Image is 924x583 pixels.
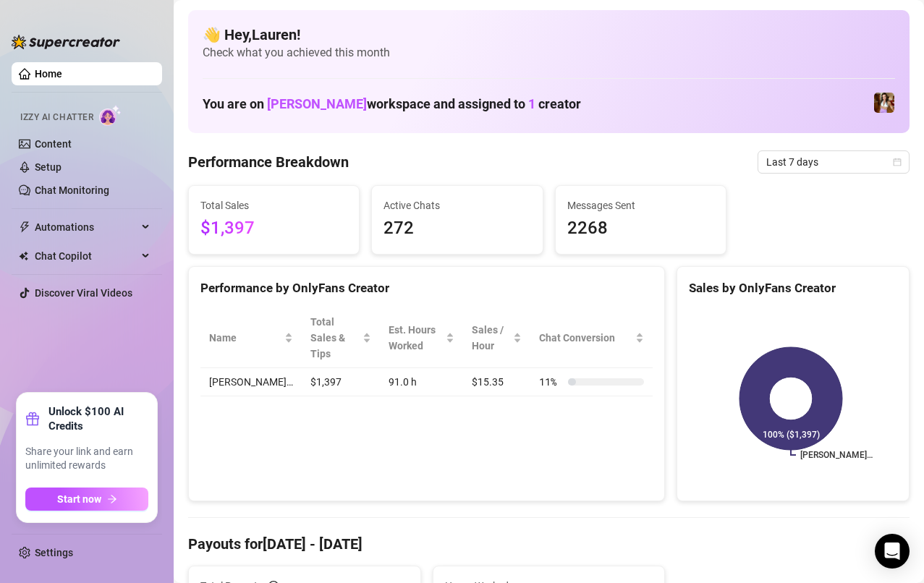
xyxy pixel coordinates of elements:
[25,488,148,511] button: Start nowarrow-right
[188,534,910,554] h4: Payouts for [DATE] - [DATE]
[689,278,897,298] div: Sales by OnlyFans Creator
[874,93,894,113] img: Elena
[530,308,653,368] th: Chat Conversion
[25,445,148,473] span: Share your link and earn unlimited rewards
[19,221,30,233] span: thunderbolt
[35,216,137,239] span: Automations
[463,308,530,368] th: Sales / Hour
[188,152,349,172] h4: Performance Breakdown
[99,105,122,126] img: AI Chatter
[25,412,40,426] span: gift
[893,158,902,166] span: calendar
[528,96,535,111] span: 1
[800,450,873,460] text: [PERSON_NAME]…
[57,493,101,505] span: Start now
[35,547,73,558] a: Settings
[539,374,562,390] span: 11 %
[35,184,109,196] a: Chat Monitoring
[107,494,117,504] span: arrow-right
[35,287,132,299] a: Discover Viral Videos
[12,35,120,49] img: logo-BBDzfeDw.svg
[302,308,380,368] th: Total Sales & Tips
[35,138,72,150] a: Content
[203,96,581,112] h1: You are on workspace and assigned to creator
[567,197,714,213] span: Messages Sent
[35,244,137,268] span: Chat Copilot
[20,111,93,124] span: Izzy AI Chatter
[200,215,347,242] span: $1,397
[200,278,653,298] div: Performance by OnlyFans Creator
[203,25,895,45] h4: 👋 Hey, Lauren !
[875,534,910,569] div: Open Intercom Messenger
[463,368,530,396] td: $15.35
[35,161,62,173] a: Setup
[766,151,901,173] span: Last 7 days
[200,197,347,213] span: Total Sales
[389,322,443,354] div: Est. Hours Worked
[310,314,360,362] span: Total Sales & Tips
[472,322,510,354] span: Sales / Hour
[383,215,530,242] span: 272
[383,197,530,213] span: Active Chats
[209,330,281,346] span: Name
[302,368,380,396] td: $1,397
[19,251,28,261] img: Chat Copilot
[35,68,62,80] a: Home
[567,215,714,242] span: 2268
[48,404,148,433] strong: Unlock $100 AI Credits
[267,96,367,111] span: [PERSON_NAME]
[539,330,632,346] span: Chat Conversion
[200,368,302,396] td: [PERSON_NAME]…
[380,368,463,396] td: 91.0 h
[200,308,302,368] th: Name
[203,45,895,61] span: Check what you achieved this month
